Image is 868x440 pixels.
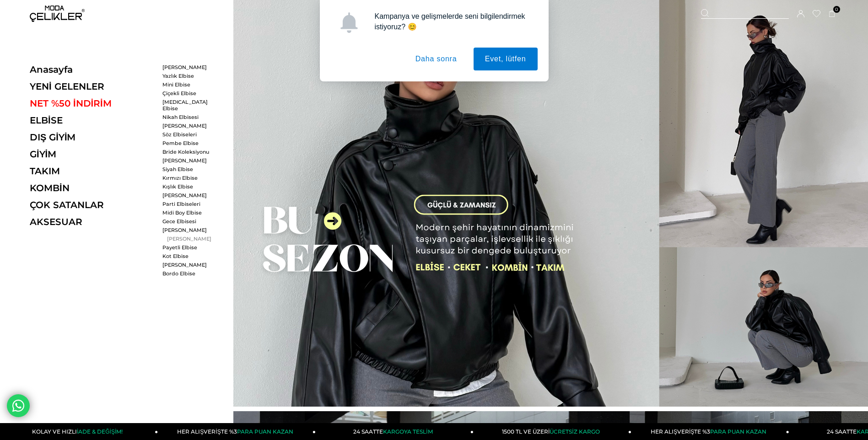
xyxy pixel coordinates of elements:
a: KOMBİN [30,182,156,193]
span: PARA PUAN KAZAN [237,428,293,435]
span: PARA PUAN KAZAN [710,428,766,435]
a: YENİ GELENLER [30,81,156,92]
a: NET %50 İNDİRİM [30,98,156,109]
a: Midi Boy Elbise [162,209,215,216]
span: KARGOYA TESLİM [383,428,432,435]
a: Çiçekli Elbise [162,90,215,97]
a: [PERSON_NAME] [162,227,215,233]
a: DIŞ GİYİM [30,132,156,143]
a: AKSESUAR [30,216,156,227]
button: Evet, lütfen [474,48,538,70]
a: [PERSON_NAME] [162,123,215,129]
a: ÇOK SATANLAR [30,199,156,210]
img: notification icon [339,12,359,33]
a: Siyah Elbise [162,166,215,172]
span: ÜCRETSİZ KARGO [550,428,599,435]
a: Gece Elbisesi [162,218,215,225]
a: 1500 TL VE ÜZERİÜCRETSİZ KARGO [474,423,631,440]
a: 24 SAATTEKARGOYA TESLİM [316,423,474,440]
a: HER ALIŞVERİŞTE %3PARA PUAN KAZAN [158,423,316,440]
a: Parti Elbiseleri [162,201,215,207]
a: HER ALIŞVERİŞTE %3PARA PUAN KAZAN [631,423,789,440]
a: [PERSON_NAME] [162,192,215,199]
span: İADE & DEĞİŞİM! [77,428,123,435]
a: ELBİSE [30,115,156,126]
a: Pembe Elbise [162,140,215,146]
a: GİYİM [30,149,156,160]
a: [MEDICAL_DATA] Elbise [162,99,215,112]
a: Bordo Elbise [162,270,215,277]
a: Mini Elbise [162,81,215,88]
a: Söz Elbiseleri [162,131,215,138]
a: TAKIM [30,166,156,177]
button: Daha sonra [404,48,469,70]
a: Bride Koleksiyonu [162,149,215,155]
a: [PERSON_NAME] [162,262,215,268]
div: Kampanya ve gelişmelerde seni bilgilendirmek istiyoruz? 😊 [367,11,538,32]
a: Kırmızı Elbise [162,175,215,181]
a: Kışlık Elbise [162,183,215,190]
a: Kot Elbise [162,253,215,259]
a: [PERSON_NAME] [162,157,215,164]
a: Payetli Elbise [162,244,215,251]
a: [PERSON_NAME] [162,236,215,242]
a: Nikah Elbisesi [162,114,215,120]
